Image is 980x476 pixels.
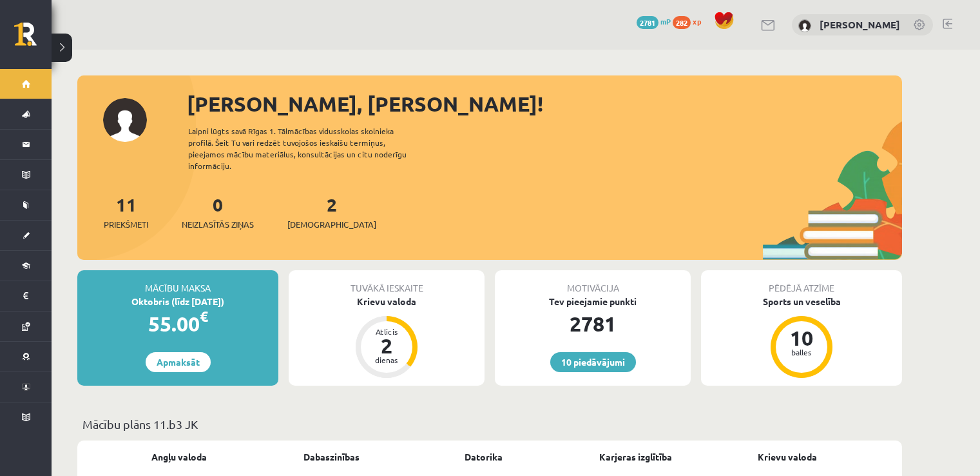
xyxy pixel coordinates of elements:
[104,193,148,231] a: 11Priekšmeti
[289,295,485,308] div: Krievu valoda
[151,450,207,464] a: Angļu valoda
[758,450,817,464] a: Krievu valoda
[660,16,671,26] span: mP
[701,270,902,295] div: Pēdējā atzīme
[673,16,691,29] span: 282
[782,328,821,348] div: 10
[550,352,636,372] a: 10 piedāvājumi
[187,88,902,119] div: [PERSON_NAME], [PERSON_NAME]!
[104,218,148,231] span: Priekšmeti
[782,348,821,356] div: balles
[146,352,211,372] a: Apmaksāt
[303,450,360,464] a: Dabaszinības
[693,16,701,26] span: xp
[673,16,707,26] a: 282 xp
[200,307,208,326] span: €
[82,415,897,433] p: Mācību plāns 11.b3 JK
[182,193,254,231] a: 0Neizlasītās ziņas
[637,16,658,29] span: 2781
[77,308,278,339] div: 55.00
[287,193,376,231] a: 2[DEMOGRAPHIC_DATA]
[182,218,254,231] span: Neizlasītās ziņas
[287,218,376,231] span: [DEMOGRAPHIC_DATA]
[701,295,902,308] div: Sports un veselība
[798,19,811,32] img: Paula Rihaļska
[465,450,503,464] a: Datorika
[289,270,485,295] div: Tuvākā ieskaite
[701,295,902,380] a: Sports un veselība 10 balles
[495,295,691,308] div: Tev pieejamie punkti
[77,295,278,308] div: Oktobris (līdz [DATE])
[367,356,406,364] div: dienas
[637,16,671,26] a: 2781 mP
[495,308,691,339] div: 2781
[820,18,900,31] a: [PERSON_NAME]
[495,270,691,295] div: Motivācija
[367,328,406,335] div: Atlicis
[77,270,278,295] div: Mācību maksa
[188,125,429,172] div: Laipni lūgts savā Rīgas 1. Tālmācības vidusskolas skolnieka profilā. Šeit Tu vari redzēt tuvojošo...
[14,23,52,55] a: Rīgas 1. Tālmācības vidusskola
[367,335,406,356] div: 2
[599,450,672,464] a: Karjeras izglītība
[289,295,485,380] a: Krievu valoda Atlicis 2 dienas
